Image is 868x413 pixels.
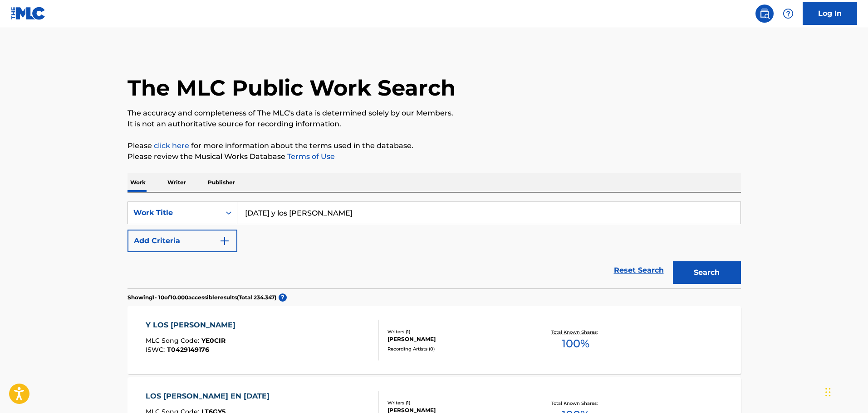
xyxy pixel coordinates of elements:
p: Please for more information about the terms used in the database. [128,140,741,151]
div: Recording Artists ( 0 ) [387,346,525,352]
span: YE0CIR [201,336,226,345]
span: ? [279,293,287,302]
p: It is not an authoritative source for recording information. [128,119,741,130]
button: Search [673,261,741,284]
a: Terms of Use [285,152,335,161]
p: Publisher [205,173,238,192]
span: 100 % [562,336,589,352]
button: Add Criteria [128,230,237,252]
a: Y LOS [PERSON_NAME]MLC Song Code:YE0CIRISWC:T0429149176Writers (1)[PERSON_NAME]Recording Artists ... [128,306,741,374]
p: Total Known Shares: [551,400,600,407]
p: The accuracy and completeness of The MLC's data is determined solely by our Members. [128,108,741,119]
img: help [783,8,794,19]
span: ISWC : [146,346,167,354]
div: [PERSON_NAME] [387,335,525,343]
div: Help [779,5,797,23]
div: Writers ( 1 ) [387,328,525,335]
a: Reset Search [609,260,668,280]
div: Arrastrar [825,379,831,406]
div: Writers ( 1 ) [387,399,525,406]
a: Public Search [755,5,774,23]
div: LOS [PERSON_NAME] EN [DATE] [146,391,274,402]
form: Search Form [128,202,741,288]
img: search [759,8,770,19]
span: MLC Song Code : [146,336,201,345]
iframe: Chat Widget [823,370,868,413]
h1: The MLC Public Work Search [128,74,456,101]
span: T0429149176 [167,346,209,354]
a: click here [154,141,189,150]
img: MLC Logo [11,7,46,20]
p: Total Known Shares: [551,329,600,336]
div: Work Title [133,207,215,218]
div: Y LOS [PERSON_NAME] [146,320,240,331]
p: Work [128,173,148,192]
div: Widget de chat [823,370,868,413]
a: Log In [803,2,857,25]
img: 9d2ae6d4665cec9f34b9.svg [219,235,230,246]
p: Showing 1 - 10 of 10.000 accessible results (Total 234.347 ) [128,293,276,302]
p: Please review the Musical Works Database [128,151,741,162]
p: Writer [165,173,189,192]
